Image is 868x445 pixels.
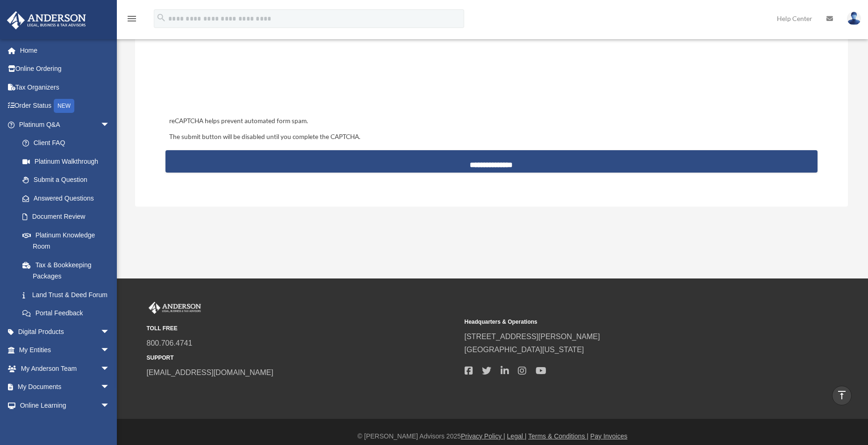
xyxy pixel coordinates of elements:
[126,13,137,24] i: menu
[147,369,273,376] a: [EMAIL_ADDRESS][DOMAIN_NAME]
[13,226,124,256] a: Platinum Knowledge Room
[13,134,124,153] a: Client FAQ
[7,97,124,116] a: Order StatusNEW
[13,208,119,226] a: Document Review
[7,78,124,97] a: Tax Organizers
[465,317,776,327] small: Headquarters & Operations
[7,115,124,134] a: Platinum Q&Aarrow_drop_down
[13,171,124,189] a: Submit a Question
[147,353,458,363] small: SUPPORT
[100,378,119,397] span: arrow_drop_down
[100,115,119,134] span: arrow_drop_down
[836,389,847,401] i: vertical_align_top
[100,396,119,415] span: arrow_drop_down
[100,322,119,341] span: arrow_drop_down
[590,432,627,440] a: Pay Invoices
[126,16,137,24] a: menu
[13,285,124,304] a: Land Trust & Deed Forum
[166,61,308,97] iframe: reCAPTCHA
[147,324,458,334] small: TOLL FREE
[507,432,527,440] a: Legal |
[832,386,852,405] a: vertical_align_top
[461,432,505,440] a: Privacy Policy |
[13,189,124,208] a: Answered Questions
[7,341,124,360] a: My Entitiesarrow_drop_down
[13,256,124,285] a: Tax & Bookkeeping Packages
[528,432,588,440] a: Terms & Conditions |
[13,152,124,171] a: Platinum Walkthrough
[7,60,124,78] a: Online Ordering
[100,341,119,360] span: arrow_drop_down
[465,333,600,341] a: [STREET_ADDRESS][PERSON_NAME]
[100,359,119,378] span: arrow_drop_down
[7,396,124,415] a: Online Learningarrow_drop_down
[465,346,584,354] a: [GEOGRAPHIC_DATA][US_STATE]
[165,116,818,127] div: reCAPTCHA helps prevent automated form spam.
[4,11,89,29] img: Anderson Advisors Platinum Portal
[147,302,203,314] img: Anderson Advisors Platinum Portal
[7,378,124,396] a: My Documentsarrow_drop_down
[847,12,861,25] img: User Pic
[156,13,166,23] i: search
[13,304,124,323] a: Portal Feedback
[54,99,74,113] div: NEW
[165,132,818,143] div: The submit button will be disabled until you complete the CAPTCHA.
[7,41,124,60] a: Home
[117,431,868,442] div: © [PERSON_NAME] Advisors 2025
[7,322,124,341] a: Digital Productsarrow_drop_down
[7,359,124,378] a: My Anderson Teamarrow_drop_down
[147,339,193,347] a: 800.706.4741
